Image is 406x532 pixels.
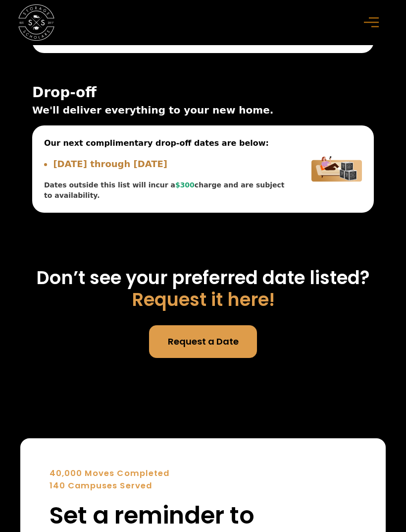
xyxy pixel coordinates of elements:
[20,267,386,311] h3: Don’t see your preferred date listed?
[32,85,374,101] span: Drop-off
[53,158,288,171] li: [DATE] through [DATE]
[32,103,374,118] span: We'll deliver everything to your new home.
[311,138,362,202] img: Delivery Image
[18,4,55,41] img: Storage Scholars main logo
[50,480,356,493] div: 140 Campuses Served
[44,138,288,150] span: Our next complimentary drop-off dates are below:
[149,326,257,358] a: Request a Date
[175,181,195,189] span: $300
[358,8,388,38] div: menu
[18,4,55,41] a: home
[50,468,356,480] div: 40,000 Moves Completed
[44,180,288,201] div: Dates outside this list will incur a charge and are subject to availability.
[132,287,275,313] span: Request it here!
